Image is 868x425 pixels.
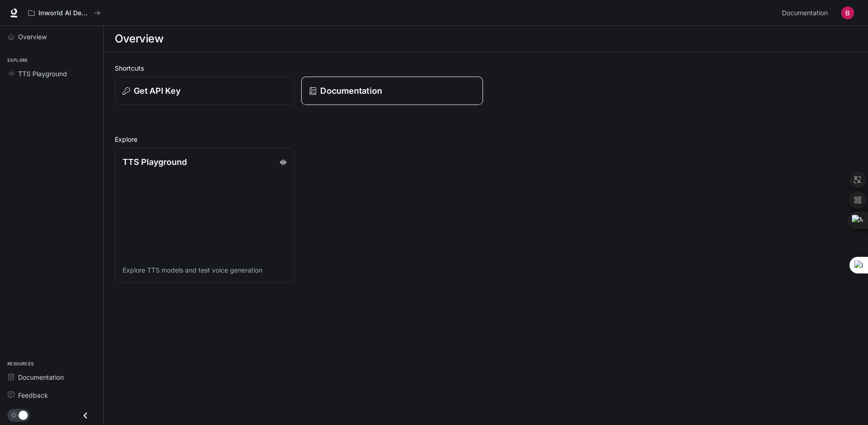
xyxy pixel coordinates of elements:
h2: Shortcuts [115,63,857,73]
img: User avatar [841,6,854,19]
p: TTS Playground [123,156,187,168]
h1: Overview [115,30,163,48]
a: TTS Playground [4,66,99,82]
span: Dark mode toggle [19,410,28,420]
button: Close drawer [75,406,96,425]
button: All workspaces [24,4,105,22]
h2: Explore [115,134,857,144]
a: Overview [4,29,99,45]
button: User avatar [838,4,857,22]
span: TTS Playground [18,69,67,79]
a: Documentation [778,4,835,22]
p: Inworld AI Demos [38,9,90,17]
p: Documentation [320,85,382,97]
a: Documentation [301,77,483,105]
p: Get API Key [134,85,180,97]
button: Get API Key [115,77,295,105]
span: Documentation [18,372,64,382]
a: Feedback [4,387,99,403]
span: Feedback [18,390,48,400]
span: Documentation [782,7,828,19]
a: TTS PlaygroundExplore TTS models and test voice generation [115,148,295,283]
a: Documentation [4,369,99,385]
p: Explore TTS models and test voice generation [123,266,287,275]
span: Overview [18,32,47,42]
